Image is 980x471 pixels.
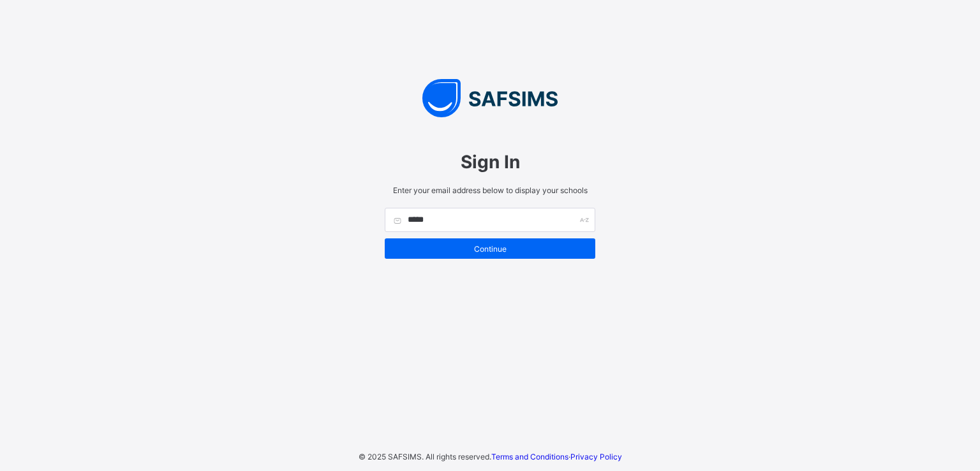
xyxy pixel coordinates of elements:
img: SAFSIMS Logo [372,79,608,117]
span: Sign In [385,151,595,173]
span: Continue [394,244,586,254]
a: Terms and Conditions [491,452,568,461]
span: © 2025 SAFSIMS. All rights reserved. [359,452,491,461]
span: · [491,452,622,461]
span: Enter your email address below to display your schools [385,185,595,195]
a: Privacy Policy [570,452,622,461]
